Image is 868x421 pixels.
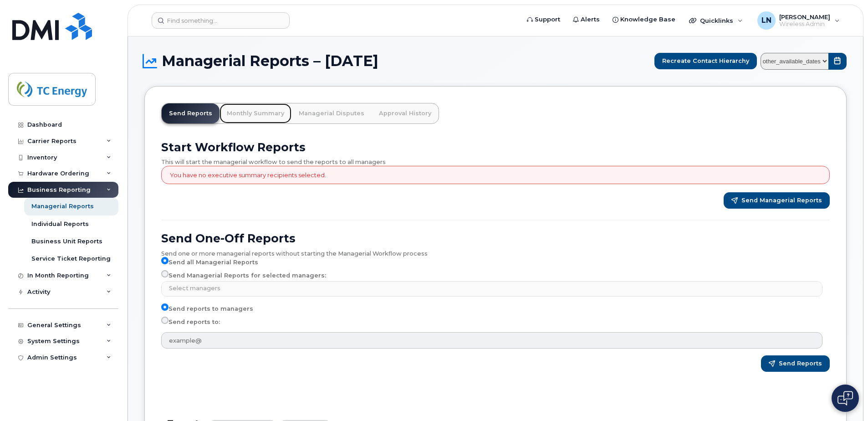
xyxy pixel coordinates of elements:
div: Send one or more managerial reports without starting the Managerial Workflow process [161,246,830,257]
input: Send reports to managers [161,303,168,311]
span: Managerial Reports – [DATE] [162,54,378,68]
input: example@ [161,332,822,349]
label: Send reports to: [161,317,220,328]
label: Send reports to managers [161,303,253,314]
input: Send reports to: [161,317,168,324]
a: Send Reports [162,103,220,123]
button: Recreate Contact Hierarchy [654,53,757,69]
p: You have no executive summary recipients selected. [170,171,326,180]
span: Send Managerial Reports [741,196,822,205]
div: This will start the managerial workflow to send the reports to all managers [161,154,830,166]
img: Open chat [837,391,853,406]
span: Send Reports [779,359,822,368]
button: Send Managerial Reports [724,192,830,209]
input: Send all Managerial Reports [161,257,168,264]
span: Recreate Contact Hierarchy [662,56,749,65]
a: Managerial Disputes [291,103,372,123]
label: Send Managerial Reports for selected managers: [161,270,326,281]
h2: Start Workflow Reports [161,140,830,154]
label: Send all Managerial Reports [161,257,258,268]
button: Send Reports [761,355,830,372]
a: Monthly Summary [220,103,291,123]
a: Approval History [372,103,439,123]
input: Send Managerial Reports for selected managers: [161,270,168,277]
h2: Send One-Off Reports [161,231,830,245]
